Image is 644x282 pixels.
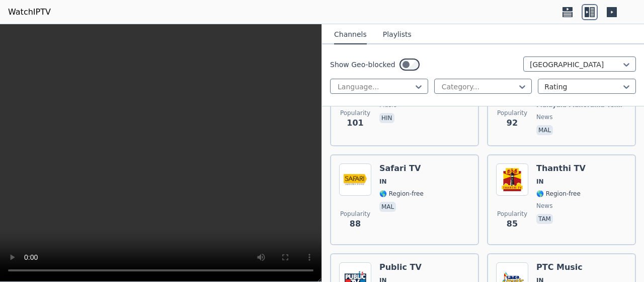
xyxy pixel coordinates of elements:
[340,109,370,117] span: Popularity
[379,202,396,212] p: mal
[536,178,544,186] span: IN
[507,218,518,230] span: 85
[334,25,367,44] button: Channels
[379,190,424,198] span: 🌎 Region-free
[339,163,371,196] img: Safari TV
[379,178,387,186] span: IN
[507,117,518,129] span: 92
[379,262,424,272] h6: Public TV
[536,262,583,272] h6: PTC Music
[536,113,552,121] span: news
[497,210,527,218] span: Popularity
[383,25,412,44] button: Playlists
[350,218,361,230] span: 88
[496,163,528,196] img: Thanthi TV
[536,214,553,224] p: tam
[347,117,363,129] span: 101
[536,190,581,198] span: 🌎 Region-free
[497,109,527,117] span: Popularity
[340,210,370,218] span: Popularity
[536,202,552,210] span: news
[536,125,553,135] p: mal
[330,60,395,70] label: Show Geo-blocked
[379,163,424,174] h6: Safari TV
[8,6,51,18] a: WatchIPTV
[379,113,394,123] p: hin
[536,163,586,174] h6: Thanthi TV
